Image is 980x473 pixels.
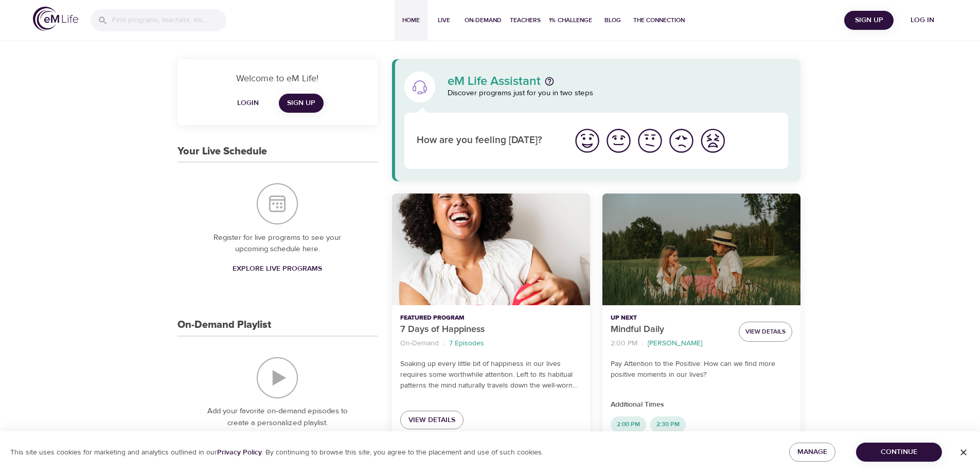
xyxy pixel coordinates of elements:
p: How are you feeling [DATE]? [417,133,559,148]
button: View Details [739,322,792,342]
p: Featured Program [400,313,582,323]
span: The Connection [633,15,685,26]
p: 7 Episodes [449,338,484,349]
span: Login [236,97,260,110]
span: Teachers [510,15,541,26]
p: Register for live programs to see your upcoming schedule here. [198,232,357,255]
button: Mindful Daily [602,194,800,305]
p: Soaking up every little bit of happiness in our lives requires some worthwhile attention. Left to... [400,359,582,391]
span: Continue [864,446,934,459]
img: bad [667,127,696,155]
span: Explore Live Programs [233,262,322,275]
a: Explore Live Programs [228,259,326,278]
span: On-Demand [465,15,502,26]
p: Discover programs just for you in two steps [448,87,789,99]
span: Sign Up [287,97,315,110]
button: Continue [856,443,942,462]
h3: On-Demand Playlist [177,319,271,331]
p: Pay Attention to the Positive: How can we find more positive moments in our lives? [611,359,792,380]
button: I'm feeling ok [634,125,666,156]
button: Sign Up [844,11,894,30]
button: I'm feeling bad [666,125,697,156]
button: I'm feeling good [603,125,634,156]
li: · [642,337,644,351]
span: 2:00 PM [611,420,646,429]
li: · [443,337,445,351]
button: Login [231,94,264,113]
button: I'm feeling worst [697,125,728,156]
img: great [573,127,601,155]
span: Home [399,15,423,26]
p: 2:00 PM [611,338,637,349]
button: Log in [898,11,947,30]
span: Live [432,15,456,26]
span: Sign Up [848,14,889,27]
img: worst [699,127,727,155]
a: View Details [400,411,464,430]
div: 2:30 PM [650,416,686,433]
span: Log in [902,14,943,27]
span: View Details [745,326,786,337]
nav: breadcrumb [400,337,582,351]
img: Your Live Schedule [257,183,298,224]
p: 7 Days of Happiness [400,323,582,337]
a: Privacy Policy [217,448,262,457]
span: 2:30 PM [650,420,686,429]
h3: Your Live Schedule [177,146,267,157]
img: On-Demand Playlist [257,357,298,398]
input: Find programs, teachers, etc... [112,9,226,31]
p: eM Life Assistant [448,75,541,87]
p: Add your favorite on-demand episodes to create a personalized playlist. [198,406,357,429]
p: [PERSON_NAME] [648,338,702,349]
span: Manage [797,446,827,459]
img: eM Life Assistant [412,79,428,95]
img: ok [636,127,664,155]
span: 1% Challenge [549,15,592,26]
nav: breadcrumb [611,337,730,351]
span: Blog [600,15,625,26]
p: Up Next [611,313,730,323]
a: Sign Up [279,94,324,113]
img: good [604,127,633,155]
button: I'm feeling great [572,125,603,156]
p: Welcome to eM Life! [190,72,365,85]
button: 7 Days of Happiness [392,194,590,305]
p: Additional Times [611,399,792,410]
p: On-Demand [400,338,439,349]
span: View Details [408,414,455,427]
p: Mindful Daily [611,323,730,337]
img: logo [33,7,78,31]
div: 2:00 PM [611,416,646,433]
button: Manage [789,443,835,462]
